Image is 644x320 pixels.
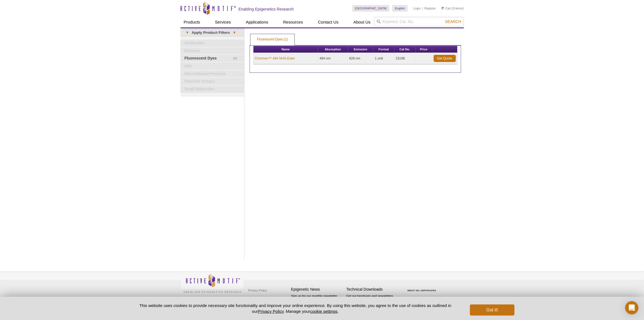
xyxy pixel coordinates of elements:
[315,17,342,27] a: Contact Us
[348,53,374,64] td: 628 nm
[441,7,444,9] img: Your Cart
[180,272,244,294] img: Active Motif,
[180,86,244,93] a: Small Molecules
[425,6,436,10] a: Register
[394,46,416,53] th: Cat No.
[291,287,344,292] h4: Epigenetic News
[470,304,514,316] button: Got it!
[180,17,203,27] a: Products
[625,301,638,314] div: Open Intercom Messenger
[230,30,239,35] span: ▾
[180,63,244,70] a: Kits
[350,17,374,27] a: About Us
[280,17,306,27] a: Resources
[130,303,461,314] p: This website uses cookies to provide necessary site functionality and improve your online experie...
[445,19,461,24] span: Search
[407,290,436,291] a: ABOUT SSL CERTIFICATES
[254,46,318,53] th: Name
[180,28,244,37] a: ▾Apply Product Filters▾
[434,55,456,62] a: Get Quote
[413,6,421,10] a: Login
[291,294,344,313] p: Sign up for our monthly newsletter highlighting recent publications in the field of epigenetics.
[212,17,234,27] a: Services
[373,46,394,53] th: Format
[180,47,244,55] a: Extracts
[441,5,464,12] li: (0 items)
[180,70,244,78] a: Recombinant Proteins
[180,40,244,47] a: Antibodies
[441,6,451,10] a: Cart
[348,46,374,53] th: Emission
[443,19,463,24] button: Search
[373,53,394,64] td: 1 unit
[392,5,408,12] a: English
[180,78,244,85] a: Reporter Assays
[416,46,432,53] th: Price
[255,56,295,61] a: Chromeo™ 494 NHS-Ester
[250,34,294,45] a: Fluorescent Dyes (1)
[242,17,271,27] a: Applications
[346,287,399,292] h4: Technical Downloads
[352,5,390,12] a: [GEOGRAPHIC_DATA]
[318,53,348,64] td: 494 nm
[374,17,464,26] input: Keyword, Cat. No.
[247,286,268,295] a: Privacy Policy
[394,53,416,64] td: 15196
[318,46,348,53] th: Absorption
[346,294,399,308] p: Get our brochures and newsletters, or request them by mail.
[180,55,244,62] a: (1)Fluorescent Dyes
[239,7,294,12] h2: Enabling Epigenetics Research
[183,30,192,35] span: ▾
[422,5,423,12] li: |
[402,282,443,294] table: Click to Verify - This site chose Symantec SSL for secure e-commerce and confidential communicati...
[247,295,276,303] a: Terms & Conditions
[233,55,240,62] span: (1)
[258,309,283,314] a: Privacy Policy
[310,309,337,314] button: cookie settings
